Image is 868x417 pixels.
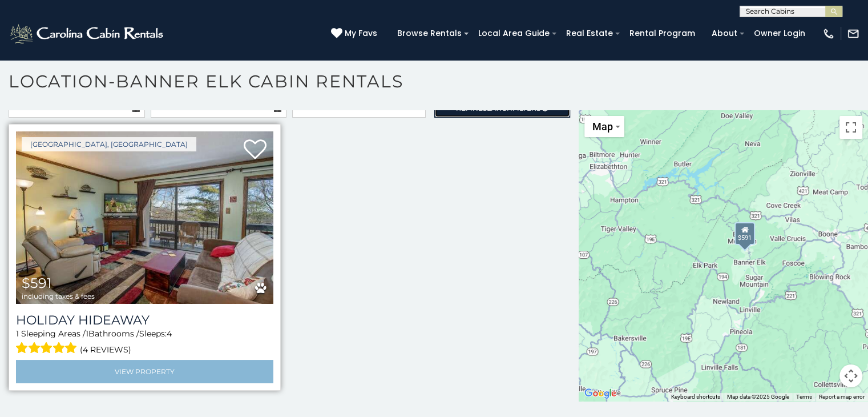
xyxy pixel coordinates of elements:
[456,104,540,113] span: Refine Filters
[391,25,467,42] a: Browse Rentals
[167,328,172,339] span: 4
[16,131,273,304] img: Holiday Hideaway
[624,25,701,42] a: Rental Program
[671,393,720,401] button: Keyboard shortcuts
[796,394,812,400] a: Terms (opens in new tab)
[734,222,755,245] div: $591
[16,312,273,328] a: Holiday Hideaway
[80,342,131,357] span: (4 reviews)
[331,27,380,40] a: My Favs
[9,22,167,45] img: White-1-2.png
[582,386,619,401] a: Open this area in Google Maps (opens a new window)
[22,137,196,151] a: [GEOGRAPHIC_DATA], [GEOGRAPHIC_DATA]
[822,27,835,40] img: phone-regular-white.png
[584,116,624,137] button: Change map style
[592,121,613,133] span: Map
[473,25,555,42] a: Local Area Guide
[819,394,865,400] a: Report a map error
[706,25,743,42] a: About
[345,27,377,39] span: My Favs
[16,360,273,383] a: View Property
[22,275,52,291] span: $591
[582,386,619,401] img: Google
[847,27,859,40] img: mail-regular-white.png
[16,131,273,304] a: Holiday Hideaway $591 including taxes & fees
[839,116,862,139] button: Toggle fullscreen view
[560,25,619,42] a: Real Estate
[16,328,273,357] div: Sleeping Areas / Bathrooms / Sleeps:
[86,328,88,339] span: 1
[748,25,811,42] a: Owner Login
[22,292,95,300] span: including taxes & fees
[839,364,862,387] button: Map camera controls
[727,394,789,400] span: Map data ©2025 Google
[244,138,267,162] a: Add to favorites
[16,328,19,339] span: 1
[483,104,512,113] span: Search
